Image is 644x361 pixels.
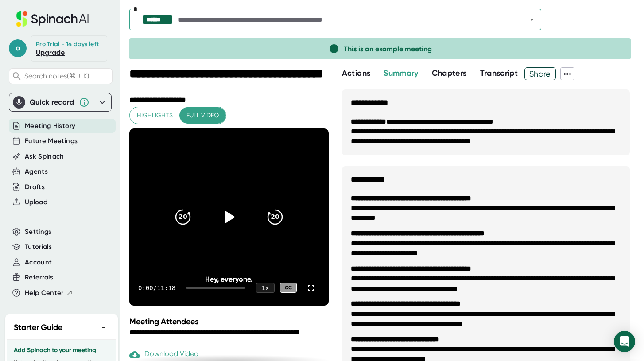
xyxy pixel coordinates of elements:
div: Hey, everyone. [149,275,309,283]
button: Future Meetings [25,136,78,146]
span: Summary [384,68,418,78]
button: Open [526,13,538,26]
div: Quick record [30,98,74,107]
button: Highlights [130,107,180,124]
a: Upgrade [36,48,65,57]
div: Pro Trial - 14 days left [36,40,99,48]
button: Transcript [480,67,518,79]
span: Search notes (⌘ + K) [24,72,89,80]
div: Quick record [13,93,108,111]
span: Chapters [432,68,467,78]
div: Meeting Attendees [129,317,331,326]
button: Share [524,67,556,80]
button: Ask Spinach [25,151,64,162]
button: Actions [342,67,370,79]
span: Full video [186,110,219,121]
button: Referrals [25,272,53,283]
button: Meeting History [25,121,75,131]
button: Upload [25,197,47,207]
button: − [98,321,109,334]
span: This is an example meeting [344,45,432,53]
button: Settings [25,227,52,237]
button: Chapters [432,67,467,79]
button: Summary [384,67,418,79]
div: Paid feature [129,349,198,360]
button: Help Center [25,288,73,298]
span: Actions [342,68,370,78]
button: Agents [25,167,48,177]
div: 1 x [256,283,275,293]
div: Open Intercom Messenger [614,331,635,352]
button: Drafts [25,182,45,192]
div: CC [280,283,297,293]
div: 0:00 / 11:18 [138,284,175,291]
h2: Starter Guide [14,322,62,334]
button: Full video [179,107,226,124]
span: Highlights [137,110,173,121]
span: Transcript [480,68,518,78]
span: Share [525,66,555,82]
h3: Add Spinach to your meeting [14,347,109,354]
span: Help Center [25,288,64,298]
button: Tutorials [25,242,52,252]
span: a [9,39,27,57]
button: Account [25,257,52,268]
